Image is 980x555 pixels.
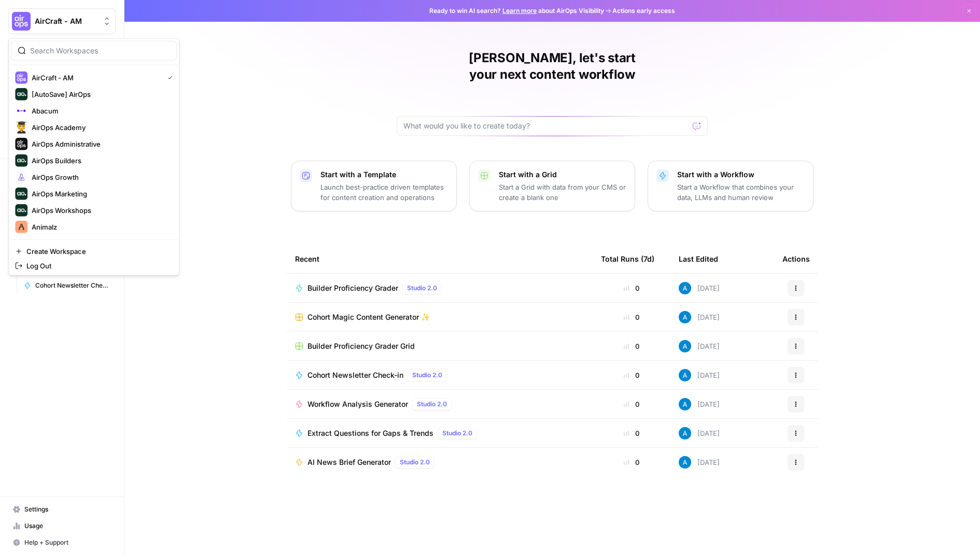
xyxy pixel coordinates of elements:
img: AirOps Administrative Logo [15,138,27,150]
img: AirOps Workshops Logo [15,204,27,217]
img: o3cqybgnmipr355j8nz4zpq1mc6x [679,398,691,410]
span: AirOps Academy [32,122,169,133]
span: Help + Support [24,538,111,547]
span: [AutoSave] AirOps [32,89,169,99]
img: o3cqybgnmipr355j8nz4zpq1mc6x [679,369,691,381]
span: Studio 2.0 [400,458,430,467]
img: [AutoSave] AirOps Logo [15,88,27,101]
button: Start with a TemplateLaunch best-practice driven templates for content creation and operations [291,161,457,211]
button: Help + Support [8,534,116,551]
div: 0 [601,312,662,322]
span: AirOps Builders [32,155,169,166]
div: Workspace: AirCraft - AM [8,38,179,276]
div: [DATE] [679,340,720,352]
div: [DATE] [679,456,720,468]
span: AirCraft - AM [32,73,159,83]
div: Last Edited [679,245,718,273]
img: AirCraft - AM Logo [15,72,27,84]
a: Usage [8,518,116,534]
input: What would you like to create today? [403,121,689,131]
button: Workspace: AirCraft - AM [8,8,116,34]
div: [DATE] [679,282,720,294]
button: Start with a GridStart a Grid with data from your CMS or create a blank one [469,161,635,211]
div: 0 [601,283,662,293]
img: o3cqybgnmipr355j8nz4zpq1mc6x [679,340,691,352]
span: Actions early access [612,6,675,16]
img: o3cqybgnmipr355j8nz4zpq1mc6x [679,282,691,294]
span: Cohort Magic Content Generator ✨ [307,312,430,322]
div: [DATE] [679,398,720,410]
span: AirOps Workshops [32,205,169,216]
a: Cohort Magic Content Generator ✨ [295,312,584,322]
span: Create Workspace [26,246,169,257]
div: 0 [601,341,662,351]
p: Start with a Grid [499,169,626,180]
span: Studio 2.0 [417,400,447,409]
span: Studio 2.0 [412,371,442,380]
a: Learn more [502,7,537,15]
span: Usage [24,521,111,531]
div: Recent [295,245,584,273]
span: Settings [24,505,111,514]
img: Animalz Logo [15,221,27,233]
span: Cohort Newsletter Check-in [35,281,111,290]
div: 0 [601,370,662,380]
p: Start with a Template [320,169,448,180]
span: AI News Brief Generator [307,457,391,467]
img: AirOps Growth Logo [15,171,27,183]
img: AirOps Marketing Logo [15,188,27,200]
span: Studio 2.0 [442,429,472,438]
a: Cohort Newsletter Check-inStudio 2.0 [295,369,584,381]
a: Settings [8,501,116,518]
span: Extract Questions for Gaps & Trends [307,428,433,438]
a: Log Out [11,259,177,273]
button: Start with a WorkflowStart a Workflow that combines your data, LLMs and human review [648,161,814,211]
p: Start a Workflow that combines your data, LLMs and human review [677,182,805,203]
img: o3cqybgnmipr355j8nz4zpq1mc6x [679,311,691,323]
span: Cohort Newsletter Check-in [307,370,403,380]
span: Animalz [32,222,169,232]
a: AI News Brief GeneratorStudio 2.0 [295,456,584,468]
div: 0 [601,399,662,409]
div: 0 [601,428,662,438]
img: o3cqybgnmipr355j8nz4zpq1mc6x [679,427,691,439]
span: AirOps Administrative [32,139,169,149]
div: Actions [782,245,810,273]
div: [DATE] [679,427,720,439]
a: Extract Questions for Gaps & TrendsStudio 2.0 [295,427,584,439]
span: AirCraft - AM [35,16,97,26]
span: Abacum [32,106,169,116]
p: Start with a Workflow [677,169,805,180]
input: Search Workspaces [30,46,170,56]
span: Workflow Analysis Generator [307,399,408,409]
span: Ready to win AI search? about AirOps Visibility [429,6,604,16]
h1: [PERSON_NAME], let's start your next content workflow [397,50,708,83]
a: Workflow Analysis GeneratorStudio 2.0 [295,398,584,410]
div: 0 [601,457,662,467]
span: Log Out [26,261,169,271]
img: AirOps Builders Logo [15,154,27,167]
img: Abacum Logo [15,105,27,117]
a: Cohort Newsletter Check-in [19,277,116,294]
div: [DATE] [679,311,720,323]
span: AirOps Marketing [32,189,169,199]
p: Start a Grid with data from your CMS or create a blank one [499,182,626,203]
img: AirOps Academy Logo [15,121,27,134]
img: AirCraft - AM Logo [12,12,31,31]
img: o3cqybgnmipr355j8nz4zpq1mc6x [679,456,691,468]
div: Total Runs (7d) [601,245,654,273]
span: Builder Proficiency Grader [307,283,398,293]
div: [DATE] [679,369,720,381]
span: Studio 2.0 [407,283,437,293]
span: AirOps Growth [32,172,169,182]
a: Create Workspace [11,244,177,259]
p: Launch best-practice driven templates for content creation and operations [320,182,448,203]
a: Builder Proficiency GraderStudio 2.0 [295,282,584,294]
span: Builder Proficiency Grader Grid [307,341,415,351]
a: Builder Proficiency Grader Grid [295,341,584,351]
